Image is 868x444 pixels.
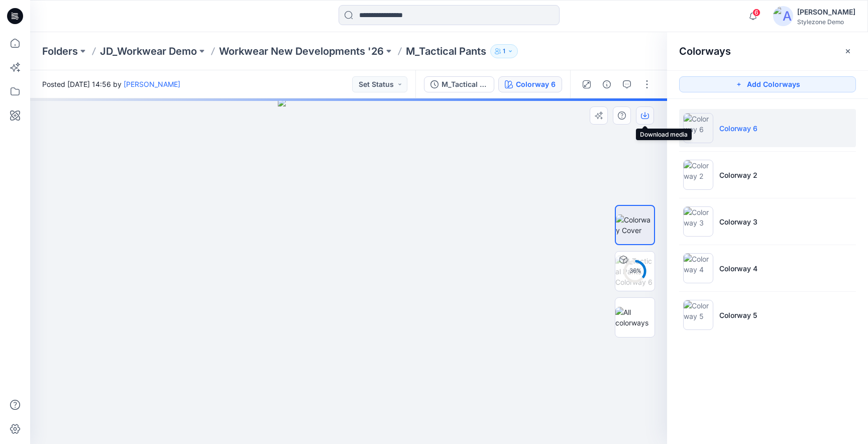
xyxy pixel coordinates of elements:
[752,9,761,17] span: 6
[719,310,757,320] p: Colorway 5
[599,76,615,92] button: Details
[797,18,855,26] div: Stylezone Demo
[516,79,556,90] div: Colorway 6
[615,256,655,287] img: M_Tactical Pants Colorway 6
[406,44,486,58] p: M_Tactical Pants
[683,206,713,237] img: Colorway 3
[616,214,654,236] img: Colorway Cover
[683,160,713,190] img: Colorway 2
[490,44,518,58] button: 1
[42,44,78,58] a: Folders
[424,76,494,92] button: M_Tactical Pants
[679,76,856,92] button: Add Colorways
[124,80,180,88] a: [PERSON_NAME]
[42,79,180,89] span: Posted [DATE] 14:56 by
[719,170,757,180] p: Colorway 2
[683,300,713,330] img: Colorway 5
[498,76,562,92] button: Colorway 6
[615,307,655,328] img: All colorways
[442,79,488,90] div: M_Tactical Pants
[219,44,384,58] a: Workwear New Developments '26
[683,253,713,283] img: Colorway 4
[797,6,855,18] div: [PERSON_NAME]
[679,45,731,57] h2: Colorways
[100,44,197,58] a: JD_Workwear Demo
[683,113,713,143] img: Colorway 6
[719,263,757,274] p: Colorway 4
[719,123,757,134] p: Colorway 6
[719,216,757,227] p: Colorway 3
[278,98,419,444] img: eyJhbGciOiJIUzI1NiIsImtpZCI6IjAiLCJzbHQiOiJzZXMiLCJ0eXAiOiJKV1QifQ.eyJkYXRhIjp7InR5cGUiOiJzdG9yYW...
[623,267,647,275] div: 36 %
[503,46,505,57] p: 1
[773,6,793,26] img: avatar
